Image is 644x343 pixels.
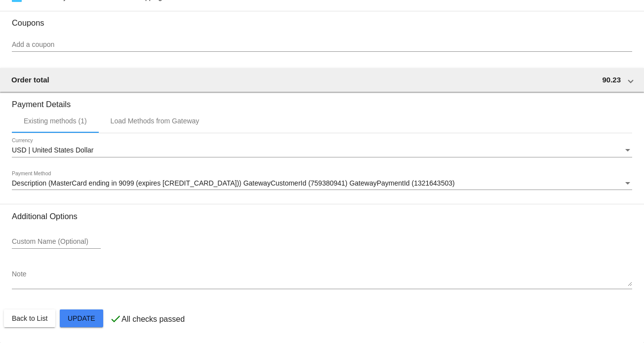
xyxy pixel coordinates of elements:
div: Load Methods from Gateway [111,117,200,125]
span: Order total [11,76,49,84]
span: 90.23 [602,76,621,84]
input: Custom Name (Optional) [12,238,101,246]
mat-icon: check [110,313,121,325]
button: Back to List [4,309,55,327]
span: Update [68,314,95,322]
mat-select: Payment Method [12,180,632,188]
h3: Payment Details [12,92,632,109]
h3: Additional Options [12,212,632,221]
span: Back to List [12,314,47,322]
mat-select: Currency [12,147,632,154]
h3: Coupons [12,11,632,28]
span: Description (MasterCard ending in 9099 (expires [CREDIT_CARD_DATA])) GatewayCustomerId (759380941... [12,179,455,187]
span: USD | United States Dollar [12,146,93,154]
div: Existing methods (1) [24,117,87,125]
p: All checks passed [121,315,185,324]
input: Add a coupon [12,41,632,49]
button: Update [60,309,103,327]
